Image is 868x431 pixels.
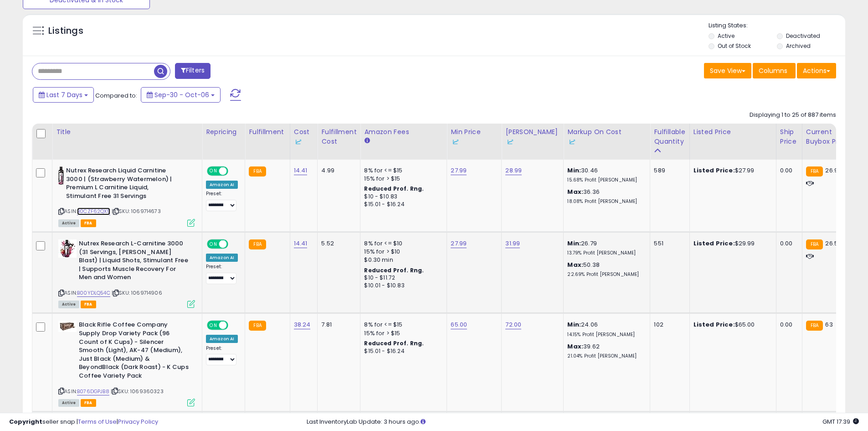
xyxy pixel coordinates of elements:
[567,137,576,146] img: InventoryLab Logo
[567,239,643,256] div: 26.79
[567,250,643,256] p: 13.79% Profit [PERSON_NAME]
[95,91,137,100] span: Compared to:
[693,320,735,329] b: Listed Price:
[58,321,77,332] img: 41v4frDBySL._SL40_.jpg
[175,63,211,79] button: Filters
[364,127,443,137] div: Amazon Fees
[56,127,198,137] div: Title
[364,256,440,264] div: $0.30 min
[227,322,241,329] span: OFF
[81,219,96,227] span: FBA
[321,127,356,146] div: Fulfillment Cost
[654,127,685,146] div: Fulfillable Quantity
[451,127,498,146] div: Min Price
[825,239,841,248] span: 26.57
[58,166,195,226] div: ASIN:
[364,185,424,192] b: Reduced Prof. Rng.
[33,87,94,103] button: Last 7 Days
[750,111,836,119] div: Displaying 1 to 25 of 887 items
[451,137,498,146] div: Some or all of the values in this column are provided from Inventory Lab.
[693,166,769,175] div: $27.99
[654,166,682,175] div: 589
[66,166,177,203] b: Nutrex Research Liquid Carnitine 3000 | (Strawberry Watermelon) | Premium L Carnitine Liquid, Sti...
[693,166,735,175] b: Listed Price:
[58,166,64,185] img: 41YUBBxsi3L._SL40_.jpg
[654,321,682,329] div: 102
[154,90,209,99] span: Sep-30 - Oct-06
[364,193,440,201] div: $10 - $10.83
[780,127,798,146] div: Ship Price
[567,321,643,338] div: 24.06
[567,342,583,351] b: Max:
[567,166,581,175] b: Min:
[58,399,79,407] span: All listings currently available for purchase on Amazon
[58,219,79,227] span: All listings currently available for purchase on Amazon
[797,63,836,78] button: Actions
[567,332,643,338] p: 14.15% Profit [PERSON_NAME]
[505,127,560,146] div: [PERSON_NAME]
[567,166,643,183] div: 30.46
[693,239,735,248] b: Listed Price:
[718,42,751,50] label: Out of Stock
[81,301,96,308] span: FBA
[567,320,581,329] b: Min:
[364,137,370,145] small: Amazon Fees.
[567,260,583,269] b: Max:
[704,63,751,78] button: Save View
[294,137,303,146] img: InventoryLab Logo
[294,137,314,146] div: Some or all of the values in this column are provided from Inventory Lab.
[806,127,853,146] div: Current Buybox Price
[208,322,219,329] span: ON
[364,348,440,355] div: $15.01 - $16.24
[249,239,266,249] small: FBA
[48,25,83,37] h5: Listings
[806,166,823,177] small: FBA
[567,198,643,205] p: 18.08% Profit [PERSON_NAME]
[227,240,241,248] span: OFF
[806,239,823,249] small: FBA
[693,321,769,329] div: $65.00
[567,343,643,359] div: 39.62
[112,208,161,215] span: | SKU: 1069714673
[364,166,440,175] div: 8% for <= $15
[77,289,110,297] a: B00YDLQ54C
[208,240,219,248] span: ON
[294,320,311,329] a: 38.24
[825,320,832,329] span: 63
[294,127,314,146] div: Cost
[294,166,308,175] a: 14.41
[249,166,266,177] small: FBA
[718,32,734,40] label: Active
[294,239,308,248] a: 14.41
[505,320,521,329] a: 72.00
[567,353,643,359] p: 21.04% Profit [PERSON_NAME]
[206,181,238,189] div: Amazon AI
[79,321,190,382] b: Black Rifle Coffee Company Supply Drop Variety Pack (96 Count of K Cups) - Silencer Smooth (Light...
[780,166,795,175] div: 0.00
[208,167,219,175] span: ON
[206,127,241,137] div: Repricing
[364,248,440,256] div: 15% for > $10
[780,239,795,248] div: 0.00
[364,339,424,347] b: Reduced Prof. Rng.
[505,239,520,248] a: 31.99
[112,289,162,296] span: | SKU: 1069714906
[206,191,238,211] div: Preset:
[564,124,650,160] th: The percentage added to the cost of goods (COGS) that forms the calculator for Min & Max prices.
[505,137,560,146] div: Some or all of the values in this column are provided from Inventory Lab.
[822,417,859,426] span: 2025-10-14 17:39 GMT
[567,261,643,278] div: 50.38
[786,32,820,40] label: Deactivated
[58,239,195,307] div: ASIN:
[141,87,221,103] button: Sep-30 - Oct-06
[364,266,424,274] b: Reduced Prof. Rng.
[321,166,353,175] div: 4.99
[567,188,643,205] div: 36.36
[567,187,583,196] b: Max:
[780,321,795,329] div: 0.00
[364,274,440,282] div: $10 - $11.72
[206,335,238,343] div: Amazon AI
[567,127,646,146] div: Markup on Cost
[206,345,238,366] div: Preset:
[451,166,467,175] a: 27.99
